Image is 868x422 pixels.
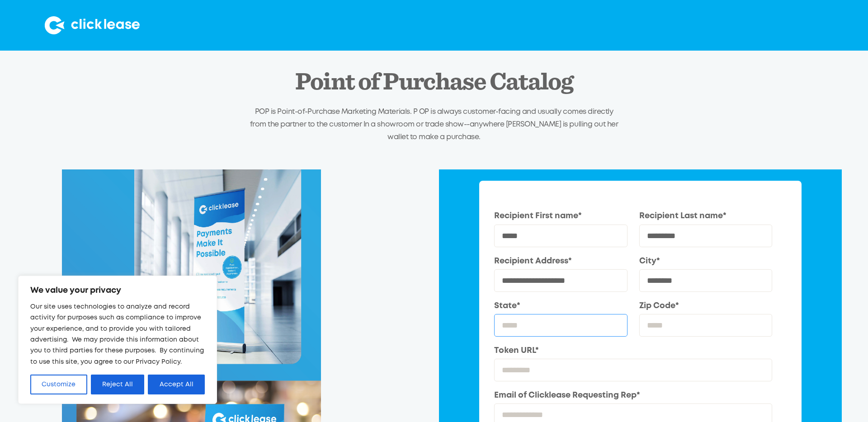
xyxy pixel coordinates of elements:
[639,210,773,222] label: Recipient Last name*
[30,285,205,296] p: We value your privacy
[494,345,772,356] label: Token URL*
[246,106,622,143] p: POP is Point-of-Purchase Marketing Materials. P OP is always customer-facing and usually comes di...
[45,16,140,34] img: Clicklease logo
[30,375,87,394] button: Customize
[18,276,217,404] div: We value your privacy
[494,300,627,312] label: State*
[30,304,204,365] span: Our site uses technologies to analyze and record activity for purposes such as compliance to impr...
[148,375,205,394] button: Accept All
[639,300,773,312] label: Zip Code*
[295,69,573,96] h2: Point of Purchase Catalog
[494,389,772,401] label: Email of Clicklease Requesting Rep*
[639,255,773,267] label: City*
[494,255,627,267] label: Recipient Address*
[91,375,145,394] button: Reject All
[494,210,627,222] label: Recipient First name*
